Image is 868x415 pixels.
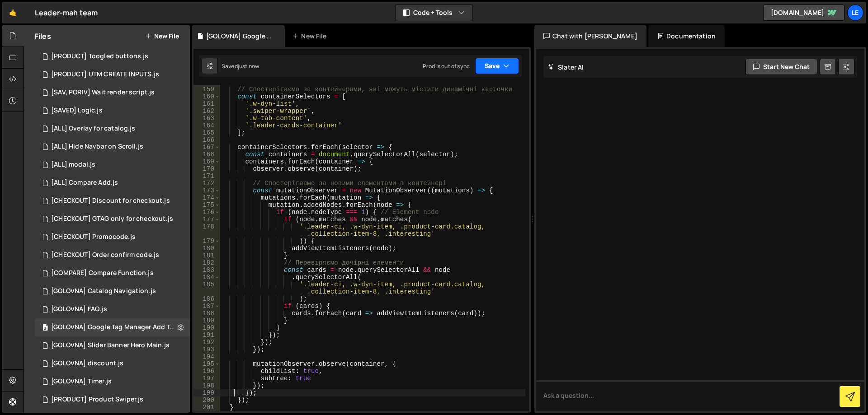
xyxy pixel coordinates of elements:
[51,341,170,350] div: [GOLOVNA] Slider Banner Hero Main.js
[51,396,143,404] div: [PRODUCT] Product Swiper.js
[193,223,220,238] div: 178
[193,368,220,375] div: 196
[35,192,190,210] div: 16298/45243.js
[193,375,220,382] div: 197
[193,173,220,180] div: 171
[475,58,519,74] button: Save
[35,264,190,282] div: 16298/45065.js
[193,339,220,346] div: 192
[193,331,220,339] div: 191
[292,32,330,41] div: New File
[35,31,51,41] h2: Files
[193,93,220,100] div: 160
[193,238,220,245] div: 179
[193,404,220,411] div: 201
[193,295,220,303] div: 186
[193,252,220,259] div: 181
[51,89,155,97] div: [SAV, PORIV] Wait render script.js
[35,228,190,246] div: 16298/45144.js
[42,325,48,332] span: 3
[193,310,220,317] div: 188
[35,84,190,102] div: 16298/45691.js
[193,158,220,165] div: 169
[51,287,156,295] div: [GOLOVNA] Catalog Navigation.js
[193,216,220,223] div: 177
[35,336,190,354] div: 16298/44401.js
[35,120,190,138] div: 16298/45111.js
[193,396,220,404] div: 200
[193,129,220,136] div: 165
[51,359,123,368] div: [GOLOVNA] discount.js
[35,391,190,409] div: 16298/44405.js
[51,269,154,277] div: [COMPARE] Compare Function.js
[193,317,220,324] div: 189
[51,179,118,187] div: [ALL] Compare Add.js
[763,5,844,21] a: [DOMAIN_NAME]
[193,122,220,129] div: 164
[648,25,725,47] div: Documentation
[51,52,148,61] div: [PRODUCT] Toogled buttons.js
[193,281,220,295] div: 185
[193,165,220,173] div: 170
[51,107,103,115] div: [SAVED] Logic.js
[238,62,259,70] div: just now
[51,251,159,259] div: [CHECKOUT] Order confirm code.js
[35,373,190,391] div: 16298/44400.js
[35,282,190,300] div: 16298/44855.js
[193,382,220,389] div: 198
[35,354,190,373] div: 16298/44466.js
[193,353,220,360] div: 194
[193,144,220,151] div: 167
[51,143,143,151] div: [ALL] Hide Navbar on Scroll.js
[51,125,135,133] div: [ALL] Overlay for catalog.js
[51,378,112,386] div: [GOLOVNA] Timer.js
[423,62,470,70] div: Prod is out of sync
[193,303,220,310] div: 187
[193,245,220,252] div: 180
[51,70,159,79] div: [PRODUCT] UTM CREATE INPUTS.js
[145,33,179,40] button: New File
[35,300,190,318] div: 16298/44463.js
[222,62,259,70] div: Saved
[193,107,220,115] div: 162
[35,318,193,336] div: [GOLOVNA] Google Tag Manager Add To Cart.js
[35,246,190,264] div: 16298/44879.js
[193,136,220,144] div: 166
[193,266,220,274] div: 183
[847,5,863,21] a: Le
[548,63,584,71] h2: Slater AI
[35,102,190,120] div: 16298/45575.js
[35,174,190,192] div: 16298/45098.js
[51,305,107,313] div: [GOLOVNA] FAQ.js
[193,389,220,396] div: 199
[193,209,220,216] div: 176
[51,161,95,169] div: [ALL] modal.js
[193,274,220,281] div: 184
[51,233,136,241] div: [CHECKOUT] Promocode.js
[396,5,472,21] button: Code + Tools
[193,151,220,158] div: 168
[35,65,190,84] div: 16298/45326.js
[193,180,220,187] div: 172
[193,187,220,194] div: 173
[35,210,190,228] div: 16298/45143.js
[2,2,24,23] a: 🤙
[51,197,170,205] div: [CHECKOUT] Discount for checkout.js
[193,324,220,331] div: 190
[193,86,220,93] div: 159
[35,138,190,156] div: 16298/44402.js
[193,201,220,209] div: 175
[193,194,220,201] div: 174
[35,7,98,18] div: Leader-mah team
[193,360,220,368] div: 195
[745,59,817,75] button: Start new chat
[193,115,220,122] div: 163
[51,323,176,331] div: [GOLOVNA] Google Tag Manager Add To Cart.js
[206,32,274,41] div: [GOLOVNA] Google Tag Manager Add To Cart.js
[193,259,220,266] div: 182
[51,215,173,223] div: [CHECKOUT] GTAG only for checkout.js
[193,100,220,107] div: 161
[193,346,220,353] div: 193
[534,25,646,47] div: Chat with [PERSON_NAME]
[35,47,190,65] div: 16298/45504.js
